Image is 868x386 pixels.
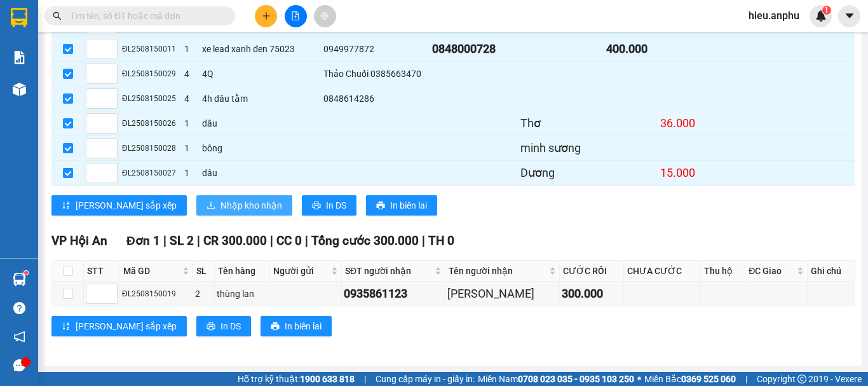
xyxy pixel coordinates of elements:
div: 36.000 [660,114,721,132]
div: 0848000728 [432,40,516,58]
div: 0848614286 [323,92,428,106]
th: Thu hộ [701,261,745,282]
span: ⚪️ [637,376,641,382]
span: printer [376,201,385,211]
span: ĐC Giao [749,264,794,278]
td: 0848000728 [430,37,519,62]
button: downloadNhập kho nhận [196,195,292,216]
button: printerIn DS [302,195,356,216]
strong: 0708 023 035 - 0935 103 250 [518,374,634,384]
div: dâu [202,166,318,180]
div: ĐL2508150011 [122,43,180,55]
span: | [422,233,425,248]
button: printerIn biên lai [261,316,332,336]
div: 1 [184,141,198,155]
div: Thảo Chuối 0385663470 [323,67,428,81]
button: plus [255,5,277,27]
span: In biên lai [285,319,322,333]
div: 4h dâu tằm [202,92,318,106]
td: minh sương [519,136,604,161]
div: 0949977872 [323,42,428,56]
div: 400.000 [606,40,656,58]
span: file-add [291,11,300,20]
span: Hỗ trợ kỹ thuật: [238,372,355,386]
th: STT [84,261,120,282]
div: Dương [520,164,602,182]
td: ĐL2508150011 [120,37,182,62]
button: sort-ascending[PERSON_NAME] sắp xếp [51,195,187,216]
div: ĐL2508150026 [122,118,180,130]
div: ĐL2508150019 [122,288,191,300]
sup: 1 [822,6,831,15]
span: Miền Nam [478,372,634,386]
span: [PERSON_NAME] sắp xếp [76,319,177,333]
span: caret-down [844,10,855,22]
span: notification [13,331,25,343]
span: [PERSON_NAME] sắp xếp [76,198,177,212]
td: ĐL2508150027 [120,161,182,186]
div: [PERSON_NAME] [447,285,557,303]
span: printer [207,322,215,332]
td: Dương [519,161,604,186]
span: TH 0 [428,233,454,248]
div: 1 [184,42,198,56]
span: Nhập kho nhận [220,198,282,212]
div: 2 [195,287,212,301]
td: ĐL2508150025 [120,86,182,111]
div: 1 [184,116,198,130]
div: 4Q [202,67,318,81]
span: In biên lai [390,198,427,212]
div: dâu [202,116,318,130]
span: Người gửi [273,264,329,278]
strong: 1900 633 818 [300,374,355,384]
span: | [197,233,200,248]
div: 15.000 [660,164,721,182]
th: CƯỚC RỒI [560,261,623,282]
span: | [163,233,166,248]
div: 300.000 [562,285,621,303]
span: | [270,233,273,248]
div: minh sương [520,139,602,157]
span: SL 2 [170,233,194,248]
span: VP Hội An [51,233,107,248]
td: chị anh [445,282,560,307]
span: Cung cấp máy in - giấy in: [376,372,475,386]
span: hieu.anphu [738,8,810,24]
span: message [13,359,25,371]
th: SL [193,261,215,282]
sup: 1 [24,271,28,275]
img: icon-new-feature [815,10,827,22]
div: bông [202,141,318,155]
span: | [364,372,366,386]
div: ĐL2508150028 [122,142,180,155]
img: logo-vxr [11,8,27,27]
div: 4 [184,92,198,106]
span: printer [312,201,321,211]
span: CC 0 [276,233,302,248]
img: warehouse-icon [13,273,26,286]
div: ĐL2508150029 [122,68,180,80]
div: 0935861123 [344,285,443,303]
span: copyright [797,375,806,383]
button: printerIn biên lai [366,195,437,216]
span: aim [320,11,329,20]
span: sort-ascending [62,201,71,211]
span: Đơn 1 [126,233,160,248]
div: ĐL2508150027 [122,167,180,179]
button: sort-ascending[PERSON_NAME] sắp xếp [51,316,187,336]
span: In DS [326,198,346,212]
button: aim [314,5,336,27]
div: xe lead xanh đen 75023 [202,42,318,56]
span: download [207,201,215,211]
span: SĐT người nhận [345,264,432,278]
span: Miền Bắc [644,372,736,386]
span: 1 [824,6,829,15]
div: 4 [184,67,198,81]
strong: 0369 525 060 [681,374,736,384]
span: search [53,11,62,20]
th: CHƯA CƯỚC [624,261,701,282]
button: printerIn DS [196,316,251,336]
span: CR 300.000 [203,233,267,248]
span: Tổng cước 300.000 [311,233,419,248]
span: In DS [220,319,241,333]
